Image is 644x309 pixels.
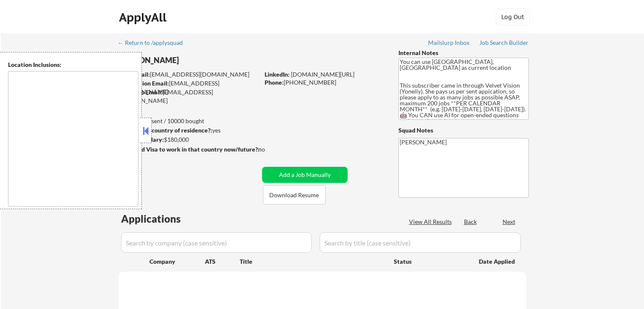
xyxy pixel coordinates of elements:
div: Internal Notes [398,49,529,57]
div: [EMAIL_ADDRESS][DOMAIN_NAME] [119,79,259,96]
div: ApplyAll [119,10,169,25]
div: Back [464,218,478,226]
div: Job Search Builder [479,40,529,46]
a: ← Return to /applysquad [118,39,191,48]
strong: LinkedIn: [265,71,290,78]
div: Location Inclusions: [8,61,138,69]
strong: Will need Visa to work in that country now/future?: [119,146,260,153]
input: Search by title (case sensitive) [320,232,521,253]
div: View All Results [409,218,454,226]
div: ← Return to /applysquad [118,40,191,46]
div: Title [240,257,386,266]
div: Status [394,254,467,269]
div: no [258,145,282,154]
div: Company [149,257,205,266]
button: Add a Job Manually [262,167,348,183]
div: [EMAIL_ADDRESS][DOMAIN_NAME] [119,70,259,79]
div: Next [503,218,516,226]
a: Mailslurp Inbox [428,39,470,48]
div: [PHONE_NUMBER] [265,78,384,87]
button: Download Resume [263,185,326,204]
div: [PERSON_NAME] [119,55,293,66]
strong: Can work in country of residence?: [118,127,212,134]
div: yes [118,126,257,135]
div: Date Applied [479,257,516,266]
div: Applications [121,214,205,224]
button: Log Out [496,8,530,25]
strong: Phone: [265,79,284,86]
div: $180,000 [118,135,259,144]
div: 216 sent / 10000 bought [118,117,259,125]
div: ATS [205,257,240,266]
input: Search by company (case sensitive) [121,232,312,253]
div: [EMAIL_ADDRESS][DOMAIN_NAME] [119,88,259,105]
div: Mailslurp Inbox [428,40,470,46]
a: [DOMAIN_NAME][URL] [291,71,354,78]
div: Squad Notes [398,126,529,135]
